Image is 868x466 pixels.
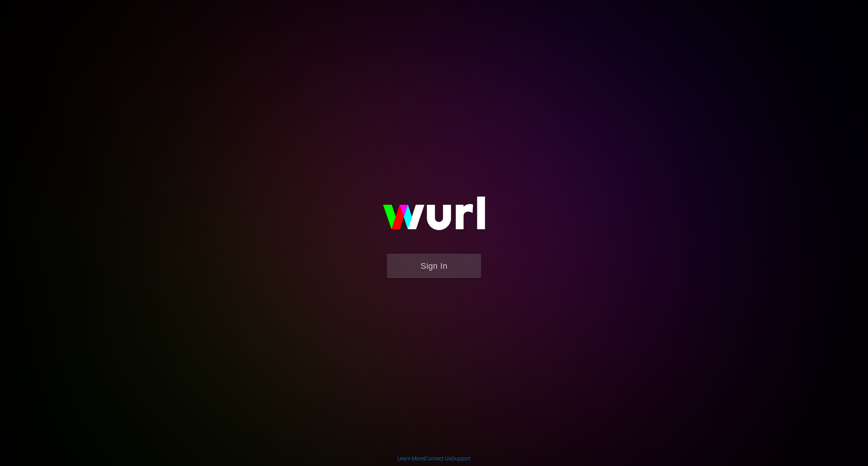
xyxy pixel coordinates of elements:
[397,455,471,462] div: | |
[425,455,451,461] a: Contact Us
[397,455,424,461] a: Learn More
[359,180,509,253] img: wurl-logo-on-black-223613ac3d8ba8fe6dc639794a292ebdb59501304c7dfd60c99c58986ef67473.svg
[387,254,481,278] button: Sign In
[452,455,471,461] a: Support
